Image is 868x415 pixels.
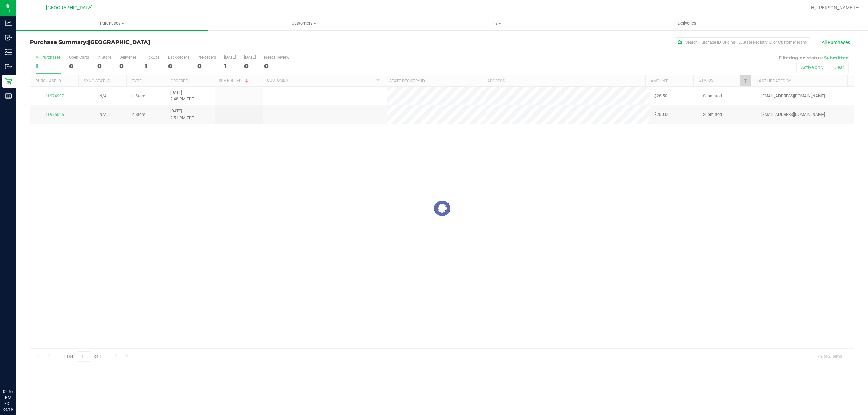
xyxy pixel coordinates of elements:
span: Purchases [16,20,208,26]
p: 02:57 PM EDT [3,389,13,407]
a: Purchases [16,16,208,30]
span: Deliveries [669,20,706,26]
a: Deliveries [591,16,783,30]
inline-svg: Retail [5,78,12,85]
inline-svg: Reports [5,92,12,99]
h3: Purchase Summary: [30,39,305,45]
inline-svg: Outbound [5,63,12,70]
input: Search Purchase ID, Original ID, State Registry ID or Customer Name... [675,37,810,47]
inline-svg: Inbound [5,34,12,41]
button: All Purchases [817,37,854,48]
p: 09/19 [3,407,13,412]
span: Hi, [PERSON_NAME]! [811,5,855,11]
a: Customers [208,16,399,30]
span: Tills [400,20,591,26]
a: Tills [399,16,591,30]
inline-svg: Analytics [5,20,12,26]
iframe: Resource center [7,361,27,381]
iframe: Resource center unread badge [20,360,28,368]
span: Customers [208,20,399,26]
span: [GEOGRAPHIC_DATA] [88,39,150,45]
span: [GEOGRAPHIC_DATA] [46,5,93,11]
inline-svg: Inventory [5,49,12,56]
